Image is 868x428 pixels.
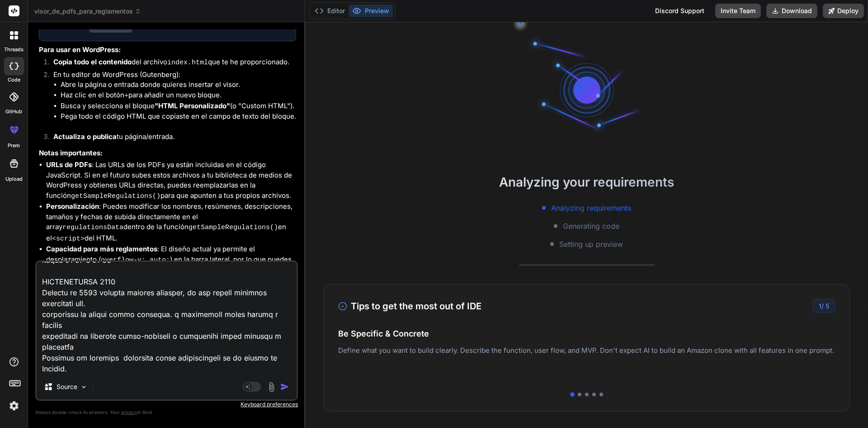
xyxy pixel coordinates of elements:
[8,142,20,149] label: prem
[167,59,208,67] code: index.html
[61,80,296,90] li: Abre la página o entrada donde quieres insertar el visor.
[715,4,761,18] button: Invite Team
[80,383,88,391] img: Pick Models
[101,256,170,264] code: overflow-y: auto;
[46,202,296,244] li: : Puedes modificar los nombres, resúmenes, descripciones, tamaños y fechas de subida directamente...
[338,327,835,340] h4: Be Specific & Concrete
[823,4,864,18] button: Deploy
[8,76,20,84] label: code
[280,382,289,391] img: icon
[121,409,137,415] span: privacy
[46,132,296,144] li: tu página/entrada.
[46,160,296,202] li: : Las URLs de los PDFs ya están incluidas en el código JavaScript. Si en el futuro subes estos ar...
[563,221,619,231] span: Generating code
[266,382,277,392] img: attachment
[35,401,298,408] p: Keyboard preferences
[311,5,349,17] button: Editor
[46,245,157,253] strong: Capacidad para más reglamentos
[4,46,24,53] label: threads
[39,45,121,54] strong: Para usar en WordPress:
[650,4,710,18] div: Discord Support
[305,173,868,192] h2: Analyzing your requirements
[5,175,23,183] label: Upload
[61,111,296,122] li: Pega todo el código HTML que copiaste en el campo de texto del bloque.
[124,92,128,100] code: +
[61,90,296,101] li: Haz clic en el botón para añadir un nuevo bloque.
[53,58,132,66] strong: Copia todo el contenido
[5,108,22,115] label: GitHub
[46,57,296,70] li: del archivo que te he proporcionado.
[155,101,230,110] strong: "HTML Personalizado"
[62,224,123,231] code: regulationsData
[34,7,141,16] span: visor_de_pdfs_para_reglamentos
[35,408,298,417] p: Always double-check its answers. Your in Bind
[37,262,297,374] textarea: lorem ip dolorsita conse adip elits do eiusmod te incidid utlaboreetdol magnaal, enimadmi ven qu ...
[61,101,296,111] li: Busca y selecciona el bloque (o "Custom HTML").
[338,299,481,313] h3: Tips to get the most out of IDE
[57,382,77,391] p: Source
[766,4,817,18] button: Download
[67,22,132,32] div: Create
[349,5,393,17] button: Preview
[52,235,85,243] code: <script>
[46,202,99,211] strong: Personalización
[813,299,835,313] div: /
[53,132,117,141] strong: Actualiza o publica
[826,302,829,310] span: 5
[189,224,278,231] code: getSampleRegulations()
[71,192,160,200] code: getSampleRegulations()
[551,202,631,213] span: Analyzing requirements
[6,398,22,414] img: settings
[46,160,92,169] strong: URLs de PDFs
[46,244,296,287] li: : El diseño actual ya permite el desplazamiento ( ) en la barra lateral, por lo que puedes añadir...
[46,70,296,132] li: En tu editor de WordPress (Gutenberg):
[39,149,103,157] strong: Notas importantes:
[559,239,623,250] span: Setting up preview
[819,302,821,310] span: 1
